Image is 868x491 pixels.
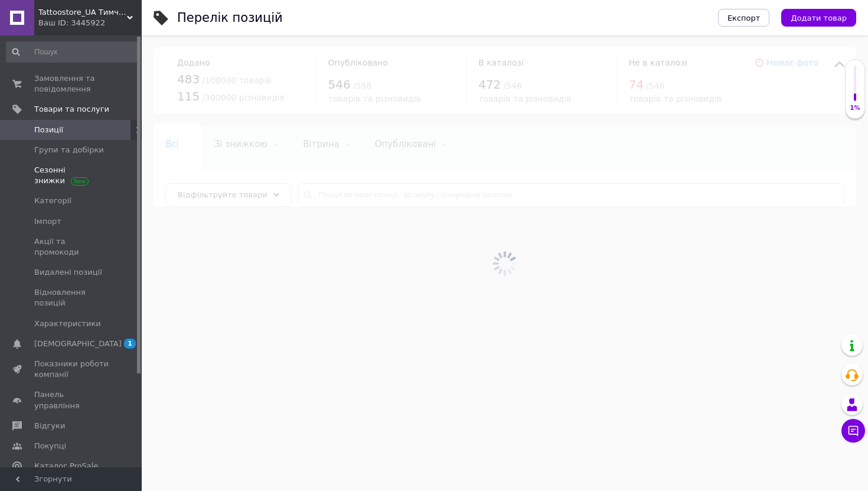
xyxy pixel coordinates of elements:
[6,41,139,63] input: Пошук
[124,339,136,349] span: 1
[34,145,104,155] span: Групи та добірки
[791,14,847,22] span: Додати товар
[34,236,109,258] span: Акції та промокоди
[38,18,142,28] div: Ваш ID: 3445922
[34,196,71,206] span: Категорії
[727,14,761,22] span: Експорт
[34,104,109,115] span: Товари та послуги
[718,9,770,27] button: Експорт
[34,389,109,411] span: Панель управління
[34,125,63,135] span: Позиції
[34,359,109,380] span: Показники роботи компанії
[177,12,283,24] div: Перелік позицій
[846,104,864,112] div: 1%
[38,7,127,18] span: Tattoostore_UA Тимчасові тату
[841,419,865,443] button: Чат з покупцем
[34,287,109,308] span: Відновлення позицій
[34,339,122,349] span: [DEMOGRAPHIC_DATA]
[34,267,102,278] span: Видалені позиції
[34,421,65,431] span: Відгуки
[34,318,101,329] span: Характеристики
[781,9,856,27] button: Додати товар
[34,73,109,95] span: Замовлення та повідомлення
[34,441,66,451] span: Покупці
[34,165,109,186] span: Сезонні знижки
[34,461,98,472] span: Каталог ProSale
[34,216,61,227] span: Імпорт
